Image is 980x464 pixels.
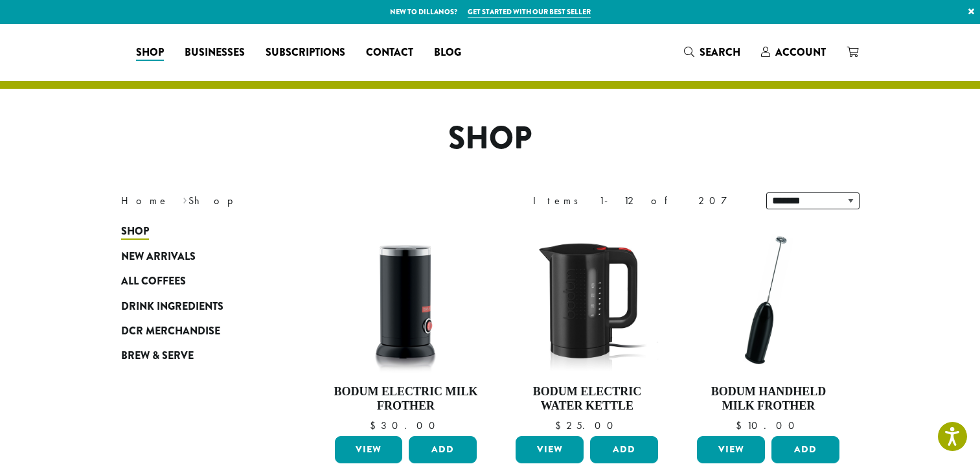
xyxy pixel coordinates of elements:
[121,193,471,209] nav: Breadcrumb
[121,219,277,244] a: Shop
[555,419,619,432] bdi: 25.00
[121,244,277,269] a: New Arrivals
[516,436,584,463] a: View
[136,45,164,61] span: Shop
[775,45,826,60] span: Account
[121,323,220,340] span: DCR Merchandise
[468,6,591,17] a: Get started with our best seller
[370,419,441,432] bdi: 30.00
[121,299,223,315] span: Drink Ingredients
[331,226,480,375] img: DP3954.01-002.png
[121,294,277,318] a: Drink Ingredients
[512,226,661,375] img: DP3955.01.png
[409,436,477,463] button: Add
[370,419,381,432] span: $
[121,319,277,343] a: DCR Merchandise
[121,224,149,240] span: Shop
[697,436,765,463] a: View
[736,419,747,432] span: $
[332,226,481,431] a: Bodum Electric Milk Frother $30.00
[512,226,661,431] a: Bodum Electric Water Kettle $25.00
[533,193,747,209] div: Items 1-12 of 207
[121,343,277,368] a: Brew & Serve
[111,120,869,157] h1: Shop
[590,436,658,463] button: Add
[555,419,566,432] span: $
[266,45,345,61] span: Subscriptions
[771,436,839,463] button: Add
[121,194,169,207] a: Home
[700,45,740,60] span: Search
[736,419,801,432] bdi: 10.00
[674,41,751,63] a: Search
[121,269,277,294] a: All Coffees
[121,273,186,290] span: All Coffees
[126,42,174,63] a: Shop
[121,348,194,364] span: Brew & Serve
[694,385,843,413] h4: Bodum Handheld Milk Frother
[694,226,843,431] a: Bodum Handheld Milk Frother $10.00
[121,249,196,265] span: New Arrivals
[332,385,481,413] h4: Bodum Electric Milk Frother
[335,436,403,463] a: View
[434,45,461,61] span: Blog
[366,45,413,61] span: Contact
[512,385,661,413] h4: Bodum Electric Water Kettle
[183,189,187,209] span: ›
[694,226,843,375] img: DP3927.01-002.png
[185,45,245,61] span: Businesses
